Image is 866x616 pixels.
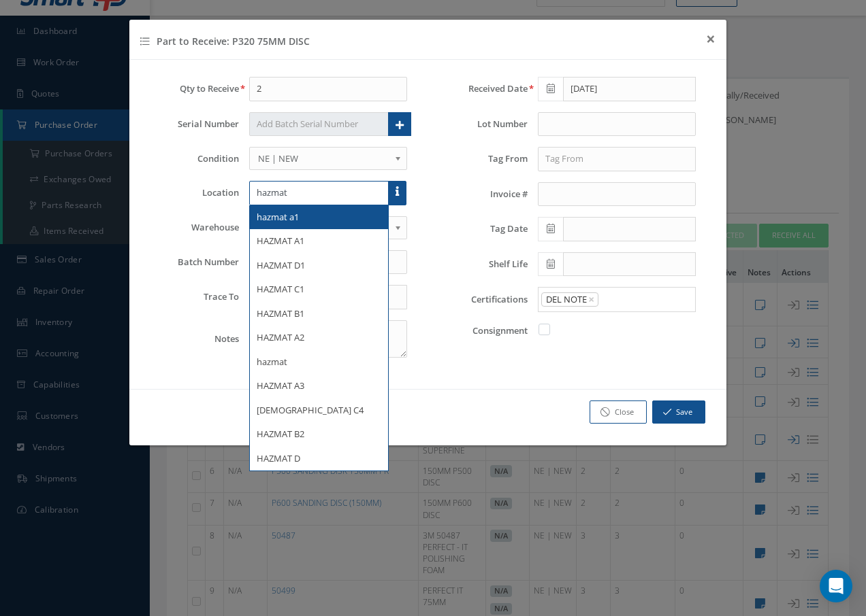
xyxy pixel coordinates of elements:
[438,326,527,336] label: Consignment
[541,292,599,307] span: DEL NOTE
[249,181,389,205] input: Location
[150,222,239,233] label: Warehouse
[257,259,305,271] span: HAZMAT D1
[438,84,527,94] label: Received Date
[257,211,299,223] span: hazmat a1
[257,235,304,247] span: HAZMAT A1
[150,292,239,302] label: Trace To
[600,292,688,307] input: Search for option
[257,428,304,440] span: HAZMAT B2
[257,452,300,464] span: HAZMAT D
[150,84,239,94] label: Qty to Receive
[150,188,239,198] label: Location
[590,400,647,424] a: Close
[140,34,310,48] h4: Part to Receive: P320 75MM DISC
[538,147,696,171] input: Tag From
[150,257,239,267] label: Batch Number
[438,154,527,164] label: Tag From
[150,119,239,129] label: Serial Number
[438,189,527,199] label: Invoice #
[150,334,239,344] label: Notes
[257,379,304,392] span: HAZMAT A3
[257,283,304,295] span: HAZMAT C1
[438,294,527,305] label: Certifications
[150,154,239,164] label: Condition
[706,27,716,50] span: ×
[820,570,852,602] div: Open Intercom Messenger
[257,404,364,416] span: [DEMOGRAPHIC_DATA] C4
[438,119,527,129] label: Lot Number
[438,259,527,269] label: Shelf Life
[652,400,705,424] button: Save
[588,294,594,305] button: Remove option
[258,150,390,167] span: NE | NEW
[588,292,594,307] span: ×
[257,307,304,320] span: HAZMAT B1
[249,112,389,137] input: Add Batch Serial Number
[438,224,527,234] label: Tag Date
[257,356,287,368] span: hazmat
[257,331,304,343] span: HAZMAT A2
